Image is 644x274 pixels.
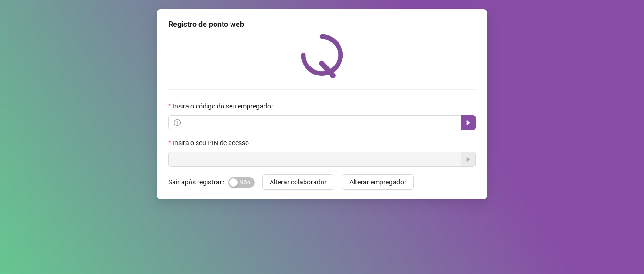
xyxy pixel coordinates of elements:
[349,177,406,187] span: Alterar empregador
[342,174,414,190] button: Alterar empregador
[174,119,181,126] span: info-circle
[168,19,476,30] div: Registro de ponto web
[168,174,228,190] label: Sair após registrar
[301,34,343,78] img: QRPoint
[464,119,472,126] span: caret-right
[262,174,334,190] button: Alterar colaborador
[168,138,255,148] label: Insira o seu PIN de acesso
[270,177,327,187] span: Alterar colaborador
[168,101,280,111] label: Insira o código do seu empregador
